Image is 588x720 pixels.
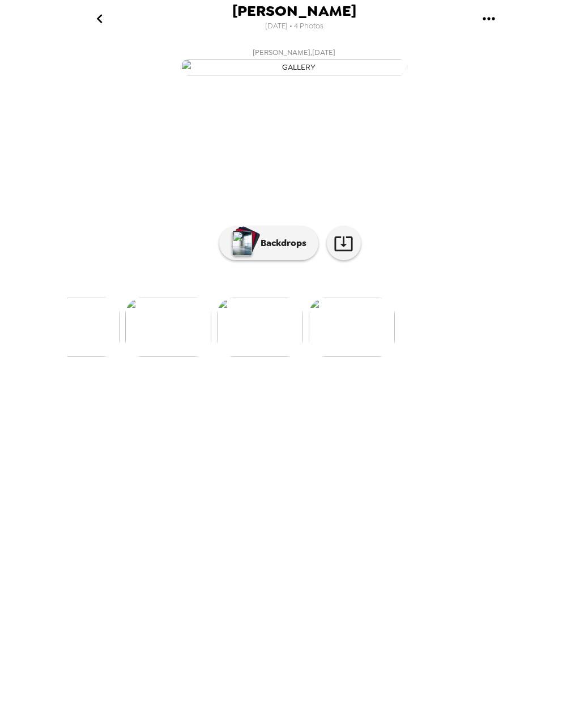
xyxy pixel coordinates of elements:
img: gallery [217,298,303,357]
button: Backdrops [219,226,318,260]
p: Backdrops [255,236,306,250]
img: gallery [309,298,395,357]
span: [PERSON_NAME] , [DATE] [253,46,335,59]
span: [DATE] • 4 Photos [265,19,323,34]
img: gallery [181,59,407,75]
img: gallery [125,298,211,357]
img: gallery [33,298,120,357]
button: [PERSON_NAME],[DATE] [67,43,521,79]
span: [PERSON_NAME] [232,3,356,19]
